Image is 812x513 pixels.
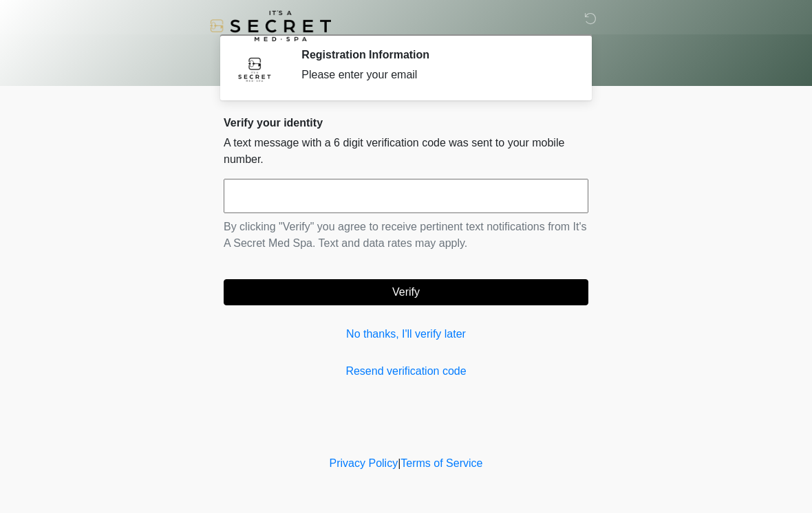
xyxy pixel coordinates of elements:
a: No thanks, I'll verify later [224,326,588,342]
a: Resend verification code [224,363,588,380]
p: A text message with a 6 digit verification code was sent to your mobile number. [224,135,588,168]
a: | [398,457,400,469]
p: By clicking "Verify" you agree to receive pertinent text notifications from It's A Secret Med Spa... [224,219,588,252]
img: It's A Secret Med Spa Logo [210,10,331,41]
a: Privacy Policy [330,457,398,469]
img: Agent Avatar [234,48,275,89]
h2: Registration Information [301,48,568,61]
button: Verify [224,279,588,305]
div: Please enter your email [301,67,568,83]
h2: Verify your identity [224,116,588,129]
a: Terms of Service [400,457,482,469]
